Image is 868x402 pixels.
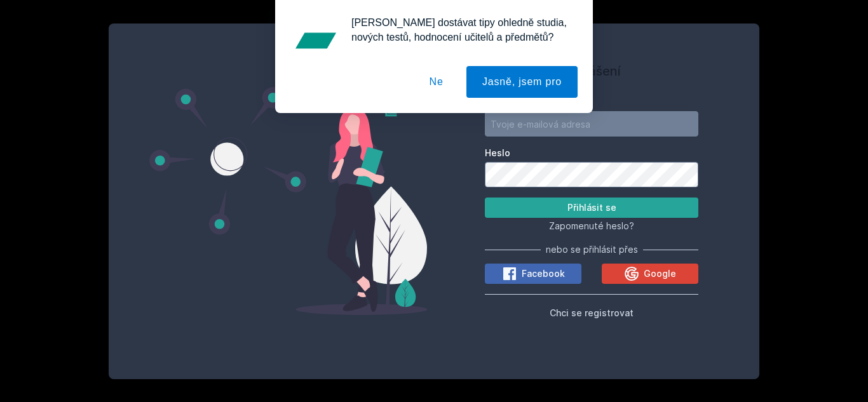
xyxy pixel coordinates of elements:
[466,66,578,98] button: Jasně, jsem pro
[602,264,698,284] button: Google
[549,220,634,231] span: Zapomenuté heslo?
[485,264,581,284] button: Facebook
[485,198,698,218] button: Přihlásit se
[550,305,634,320] button: Chci se registrovat
[414,66,459,98] button: Ne
[522,267,565,280] span: Facebook
[290,15,341,66] img: notification icon
[485,147,698,159] label: Heslo
[485,111,698,137] input: Tvoje e-mailová adresa
[550,307,634,318] span: Chci se registrovat
[341,15,578,44] div: [PERSON_NAME] dostávat tipy ohledně studia, nových testů, hodnocení učitelů a předmětů?
[644,267,676,280] span: Google
[546,243,638,256] span: nebo se přihlásit přes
